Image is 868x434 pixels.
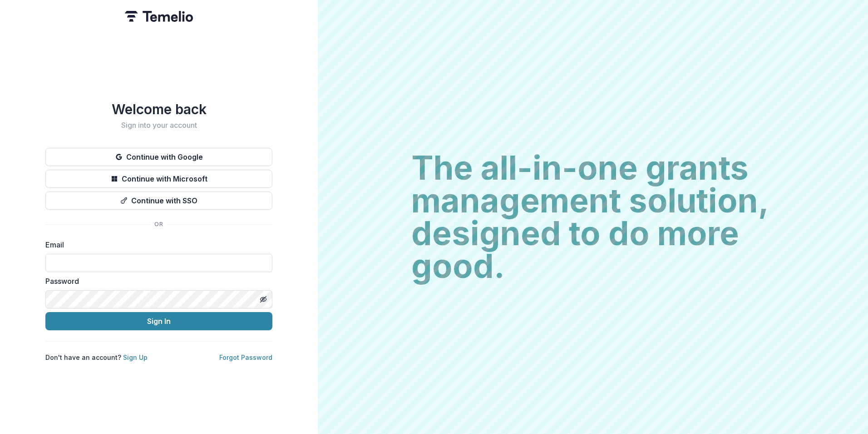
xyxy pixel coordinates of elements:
p: Don't have an account? [45,353,148,362]
img: Temelio [125,11,193,22]
label: Password [45,276,267,287]
a: Forgot Password [219,353,272,361]
label: Email [45,239,267,250]
h2: Sign into your account [45,121,272,130]
button: Continue with Google [45,148,272,166]
button: Continue with Microsoft [45,170,272,188]
h1: Welcome back [45,101,272,117]
button: Toggle password visibility [256,292,271,307]
button: Sign In [45,312,272,330]
button: Continue with SSO [45,192,272,210]
a: Sign Up [123,353,148,361]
